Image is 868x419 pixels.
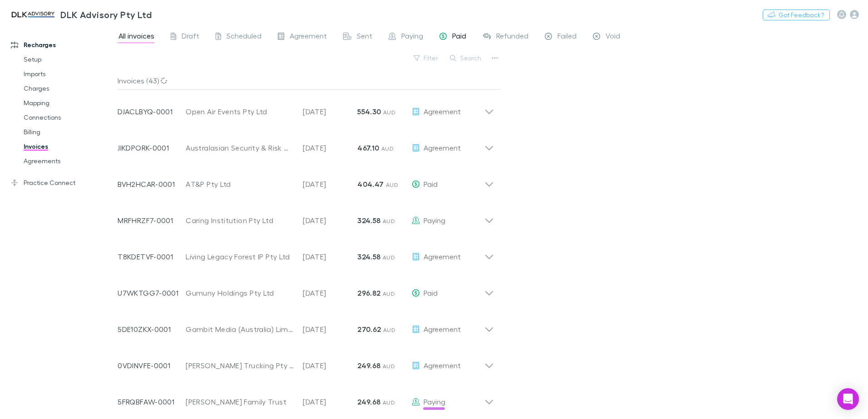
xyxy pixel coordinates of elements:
[186,287,294,298] div: Gumuny Holdings Pty Ltd
[357,252,380,261] strong: 324.58
[15,139,123,154] a: Invoices
[110,199,501,235] div: MRFHRZF7-0001Caring Institution Pty Ltd[DATE]324.58 AUDPaying
[2,38,123,52] a: Recharges
[110,235,501,271] div: T8KDETVF-0001Living Legacy Forest IP Pty Ltd[DATE]324.58 AUDAgreement
[424,361,461,370] span: Agreement
[4,4,157,25] a: DLK Advisory Pty Ltd
[110,307,501,344] div: 5DE10ZKX-0001Gambit Media (Australia) Limited[DATE]270.62 AUDAgreement
[15,110,123,125] a: Connections
[357,397,380,406] strong: 249.68
[424,288,438,297] span: Paid
[9,9,57,20] img: DLK Advisory Pty Ltd's Logo
[110,271,501,307] div: U7WKTGG7-0001Gumuny Holdings Pty Ltd[DATE]296.82 AUDPaid
[2,175,123,190] a: Practice Connect
[118,31,154,43] span: All invoices
[424,252,461,261] span: Agreement
[424,397,445,406] span: Paying
[186,251,294,262] div: Living Legacy Forest IP Pty Ltd
[303,179,357,190] p: [DATE]
[186,179,294,190] div: AT&P Pty Ltd
[357,180,384,189] strong: 404.47
[110,126,501,162] div: JIKDPORK-0001Australasian Security & Risk Management Pty Ltd[DATE]467.10 AUDAgreement
[15,52,123,67] a: Setup
[606,31,620,43] span: Void
[383,399,395,406] span: AUD
[386,181,398,188] span: AUD
[357,361,380,370] strong: 249.68
[383,326,395,333] span: AUD
[357,31,372,43] span: Sent
[118,215,186,226] p: MRFHRZF7-0001
[118,324,186,335] p: 5DE10ZKX-0001
[357,107,381,116] strong: 554.30
[383,109,395,116] span: AUD
[383,254,395,261] span: AUD
[303,287,357,298] p: [DATE]
[445,53,487,63] button: Search
[15,96,123,110] a: Mapping
[381,145,394,152] span: AUD
[303,251,357,262] p: [DATE]
[15,67,123,81] a: Imports
[227,31,261,43] span: Scheduled
[424,216,445,224] span: Paying
[186,142,294,153] div: Australasian Security & Risk Management Pty Ltd
[15,81,123,96] a: Charges
[186,215,294,226] div: Caring Institution Pty Ltd
[303,396,357,407] p: [DATE]
[186,396,294,407] div: [PERSON_NAME] Family Trust
[837,388,859,410] div: Open Intercom Messenger
[303,142,357,153] p: [DATE]
[110,344,501,380] div: 0VDINVFE-0001[PERSON_NAME] Trucking Pty Ltd[DATE]249.68 AUDAgreement
[118,179,186,190] p: BVH2HCAR-0001
[118,142,186,153] p: JIKDPORK-0001
[303,106,357,117] p: [DATE]
[118,106,186,117] p: DJACLBYQ-0001
[118,251,186,262] p: T8KDETVF-0001
[452,31,466,43] span: Paid
[357,143,379,152] strong: 467.10
[424,143,461,152] span: Agreement
[60,9,152,20] h3: DLK Advisory Pty Ltd
[496,31,528,43] span: Refunded
[424,107,461,116] span: Agreement
[186,324,294,335] div: Gambit Media (Australia) Limited
[15,154,123,168] a: Agreements
[303,360,357,371] p: [DATE]
[409,53,444,63] button: Filter
[182,31,199,43] span: Draft
[357,288,380,297] strong: 296.82
[186,360,294,371] div: [PERSON_NAME] Trucking Pty Ltd
[110,162,501,199] div: BVH2HCAR-0001AT&P Pty Ltd[DATE]404.47 AUDPaid
[763,10,830,20] button: Got Feedback?
[383,290,395,297] span: AUD
[118,287,186,298] p: U7WKTGG7-0001
[290,31,327,43] span: Agreement
[383,218,395,224] span: AUD
[383,363,395,370] span: AUD
[303,324,357,335] p: [DATE]
[357,216,380,225] strong: 324.58
[118,360,186,371] p: 0VDINVFE-0001
[303,215,357,226] p: [DATE]
[110,90,501,126] div: DJACLBYQ-0001Open Air Events Pty Ltd[DATE]554.30 AUDAgreement
[15,125,123,139] a: Billing
[186,106,294,117] div: Open Air Events Pty Ltd
[357,325,381,334] strong: 270.62
[557,31,577,43] span: Failed
[118,396,186,407] p: 5FRQBFAW-0001
[424,325,461,333] span: Agreement
[401,31,423,43] span: Paying
[424,180,438,188] span: Paid
[110,380,501,416] div: 5FRQBFAW-0001[PERSON_NAME] Family Trust[DATE]249.68 AUDPaying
